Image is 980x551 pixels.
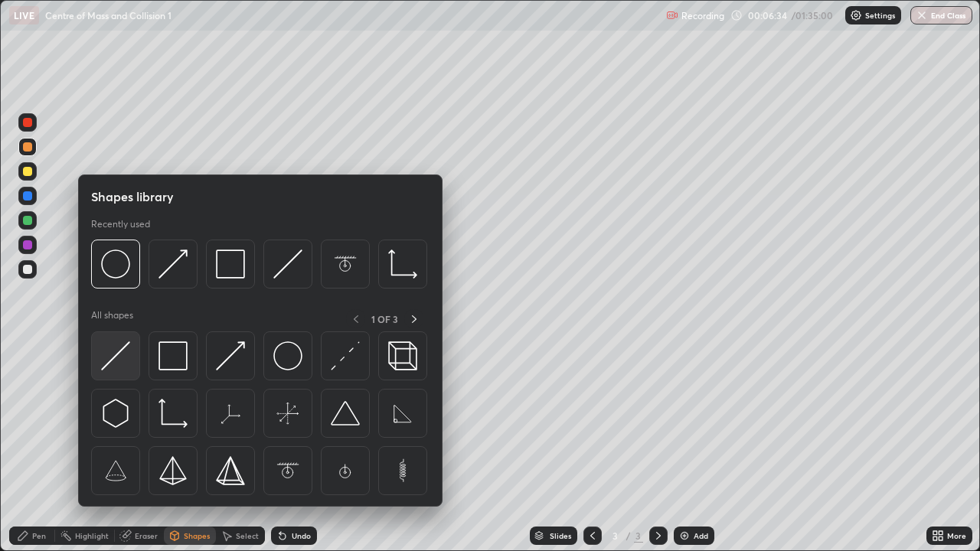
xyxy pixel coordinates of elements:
[75,532,109,540] div: Highlight
[388,399,417,428] img: svg+xml;charset=utf-8,%3Csvg%20xmlns%3D%22http%3A%2F%2Fwww.w3.org%2F2000%2Fsvg%22%20width%3D%2265...
[916,9,928,21] img: end-class-cross
[634,529,643,543] div: 3
[292,532,311,540] div: Undo
[91,218,150,230] p: Recently used
[850,9,862,21] img: class-settings-icons
[216,456,245,485] img: svg+xml;charset=utf-8,%3Csvg%20xmlns%3D%22http%3A%2F%2Fwww.w3.org%2F2000%2Fsvg%22%20width%3D%2234...
[273,456,302,485] img: svg+xml;charset=utf-8,%3Csvg%20xmlns%3D%22http%3A%2F%2Fwww.w3.org%2F2000%2Fsvg%22%20width%3D%2265...
[158,341,188,370] img: svg+xml;charset=utf-8,%3Csvg%20xmlns%3D%22http%3A%2F%2Fwww.w3.org%2F2000%2Fsvg%22%20width%3D%2234...
[216,341,245,370] img: svg+xml;charset=utf-8,%3Csvg%20xmlns%3D%22http%3A%2F%2Fwww.w3.org%2F2000%2Fsvg%22%20width%3D%2230...
[550,532,571,540] div: Slides
[666,9,678,21] img: recording.375f2c34.svg
[91,309,133,328] p: All shapes
[101,341,130,370] img: svg+xml;charset=utf-8,%3Csvg%20xmlns%3D%22http%3A%2F%2Fwww.w3.org%2F2000%2Fsvg%22%20width%3D%2230...
[216,399,245,428] img: svg+xml;charset=utf-8,%3Csvg%20xmlns%3D%22http%3A%2F%2Fwww.w3.org%2F2000%2Fsvg%22%20width%3D%2265...
[865,11,895,19] p: Settings
[608,531,623,540] div: 3
[681,10,724,21] p: Recording
[273,399,302,428] img: svg+xml;charset=utf-8,%3Csvg%20xmlns%3D%22http%3A%2F%2Fwww.w3.org%2F2000%2Fsvg%22%20width%3D%2265...
[947,532,966,540] div: More
[678,530,691,542] img: add-slide-button
[14,9,34,21] p: LIVE
[236,532,259,540] div: Select
[101,399,130,428] img: svg+xml;charset=utf-8,%3Csvg%20xmlns%3D%22http%3A%2F%2Fwww.w3.org%2F2000%2Fsvg%22%20width%3D%2230...
[910,6,972,24] button: End Class
[331,341,360,370] img: svg+xml;charset=utf-8,%3Csvg%20xmlns%3D%22http%3A%2F%2Fwww.w3.org%2F2000%2Fsvg%22%20width%3D%2230...
[331,456,360,485] img: svg+xml;charset=utf-8,%3Csvg%20xmlns%3D%22http%3A%2F%2Fwww.w3.org%2F2000%2Fsvg%22%20width%3D%2265...
[158,399,188,428] img: svg+xml;charset=utf-8,%3Csvg%20xmlns%3D%22http%3A%2F%2Fwww.w3.org%2F2000%2Fsvg%22%20width%3D%2233...
[388,456,417,485] img: svg+xml;charset=utf-8,%3Csvg%20xmlns%3D%22http%3A%2F%2Fwww.w3.org%2F2000%2Fsvg%22%20width%3D%2265...
[694,532,708,540] div: Add
[101,456,130,485] img: svg+xml;charset=utf-8,%3Csvg%20xmlns%3D%22http%3A%2F%2Fwww.w3.org%2F2000%2Fsvg%22%20width%3D%2265...
[101,249,130,279] img: svg+xml;charset=utf-8,%3Csvg%20xmlns%3D%22http%3A%2F%2Fwww.w3.org%2F2000%2Fsvg%22%20width%3D%2236...
[91,187,174,206] h5: Shapes library
[45,9,171,21] p: Centre of Mass and Collision 1
[273,249,302,279] img: svg+xml;charset=utf-8,%3Csvg%20xmlns%3D%22http%3A%2F%2Fwww.w3.org%2F2000%2Fsvg%22%20width%3D%2230...
[371,313,398,325] p: 1 OF 3
[388,341,417,370] img: svg+xml;charset=utf-8,%3Csvg%20xmlns%3D%22http%3A%2F%2Fwww.w3.org%2F2000%2Fsvg%22%20width%3D%2235...
[216,249,245,279] img: svg+xml;charset=utf-8,%3Csvg%20xmlns%3D%22http%3A%2F%2Fwww.w3.org%2F2000%2Fsvg%22%20width%3D%2234...
[158,249,188,279] img: svg+xml;charset=utf-8,%3Csvg%20xmlns%3D%22http%3A%2F%2Fwww.w3.org%2F2000%2Fsvg%22%20width%3D%2230...
[388,249,417,279] img: svg+xml;charset=utf-8,%3Csvg%20xmlns%3D%22http%3A%2F%2Fwww.w3.org%2F2000%2Fsvg%22%20width%3D%2233...
[158,456,188,485] img: svg+xml;charset=utf-8,%3Csvg%20xmlns%3D%22http%3A%2F%2Fwww.w3.org%2F2000%2Fsvg%22%20width%3D%2234...
[135,532,158,540] div: Eraser
[331,399,360,428] img: svg+xml;charset=utf-8,%3Csvg%20xmlns%3D%22http%3A%2F%2Fwww.w3.org%2F2000%2Fsvg%22%20width%3D%2238...
[32,532,46,540] div: Pen
[273,341,302,370] img: svg+xml;charset=utf-8,%3Csvg%20xmlns%3D%22http%3A%2F%2Fwww.w3.org%2F2000%2Fsvg%22%20width%3D%2236...
[184,532,210,540] div: Shapes
[626,531,631,540] div: /
[331,249,360,279] img: svg+xml;charset=utf-8,%3Csvg%20xmlns%3D%22http%3A%2F%2Fwww.w3.org%2F2000%2Fsvg%22%20width%3D%2265...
